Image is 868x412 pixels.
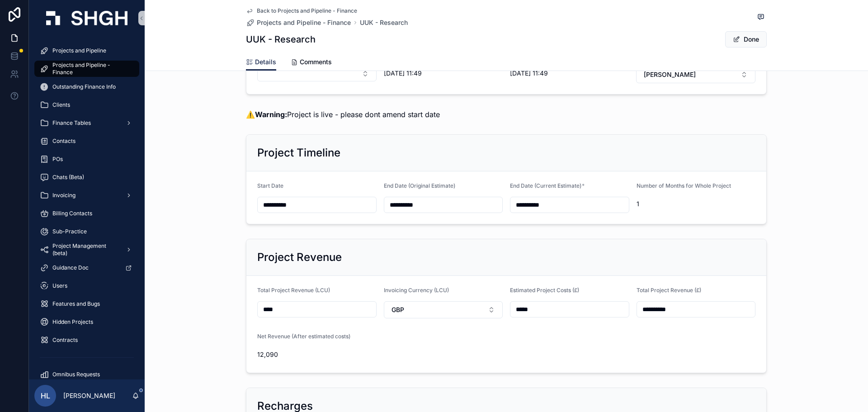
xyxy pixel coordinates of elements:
span: Projects and Pipeline - Finance [52,62,130,76]
span: Omnibus Requests [52,371,100,378]
span: Start Date [257,182,283,189]
span: HL [41,390,50,401]
span: Project Management (beta) [52,242,118,257]
span: Hidden Projects [52,318,93,326]
a: Features and Bugs [34,296,139,312]
a: POs [34,151,139,167]
span: 1 [637,199,756,208]
span: Total Project Revenue (£) [637,287,701,294]
strong: Warning: [255,110,287,119]
span: End Date (Current Estimate) [510,182,581,189]
a: Outstanding Finance Info [34,79,139,95]
a: Projects and Pipeline - Finance [34,61,139,77]
span: Sub-Practice [52,228,87,235]
a: Finance Tables [34,115,139,131]
span: 12,090 [257,350,377,359]
button: Select Button [384,301,503,318]
span: Features and Bugs [52,300,100,308]
span: GBP [392,305,404,314]
span: Details [255,57,276,66]
a: Users [34,278,139,294]
button: Select Button [257,66,377,81]
span: Chats (Beta) [52,174,84,181]
a: Comments [291,54,332,72]
span: [DATE] 11:49 [384,69,503,78]
img: App logo [46,11,127,25]
a: Billing Contacts [34,205,139,222]
span: Estimated Project Costs (£) [510,287,579,294]
span: Projects and Pipeline - Finance [257,18,351,27]
span: Finance Tables [52,119,91,127]
span: Guidance Doc [52,264,89,271]
a: Back to Projects and Pipeline - Finance [246,7,357,14]
a: Hidden Projects [34,314,139,330]
span: Invoicing [52,192,75,199]
p: [PERSON_NAME] [63,391,115,400]
span: End Date (Original Estimate) [384,182,455,189]
button: Select Button [636,66,755,83]
span: Net Revenue (After estimated costs) [257,333,350,340]
a: Clients [34,97,139,113]
a: Omnibus Requests [34,366,139,383]
a: Projects and Pipeline [34,43,139,59]
span: Users [52,282,67,289]
h2: Project Timeline [257,146,340,160]
a: Project Management (beta) [34,242,139,258]
a: Details [246,54,276,71]
span: [PERSON_NAME] [644,70,696,79]
h2: Project Revenue [257,250,342,265]
span: Total Project Revenue (LCU) [257,287,330,294]
span: [DATE] 11:49 [510,69,629,78]
span: Contracts [52,336,78,344]
button: Done [725,31,767,47]
span: Comments [300,57,332,66]
span: Contacts [52,137,75,145]
a: Sub-Practice [34,223,139,240]
a: Invoicing [34,187,139,204]
span: Billing Contacts [52,210,92,217]
span: Back to Projects and Pipeline - Finance [257,7,357,14]
span: Invoicing Currency (LCU) [384,287,449,294]
span: Projects and Pipeline [52,47,106,54]
span: Outstanding Finance Info [52,83,116,90]
a: Guidance Doc [34,260,139,276]
a: Contacts [34,133,139,149]
h1: UUK - Research [246,33,316,46]
span: Number of Months for Whole Project [637,182,731,189]
a: Projects and Pipeline - Finance [246,18,351,27]
span: POs [52,156,63,163]
span: ⚠️ Project is live - please dont amend start date [246,110,440,119]
a: Contracts [34,332,139,348]
a: Chats (Beta) [34,169,139,185]
div: scrollable content [29,36,145,379]
span: Clients [52,101,70,109]
a: UUK - Research [360,18,408,27]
